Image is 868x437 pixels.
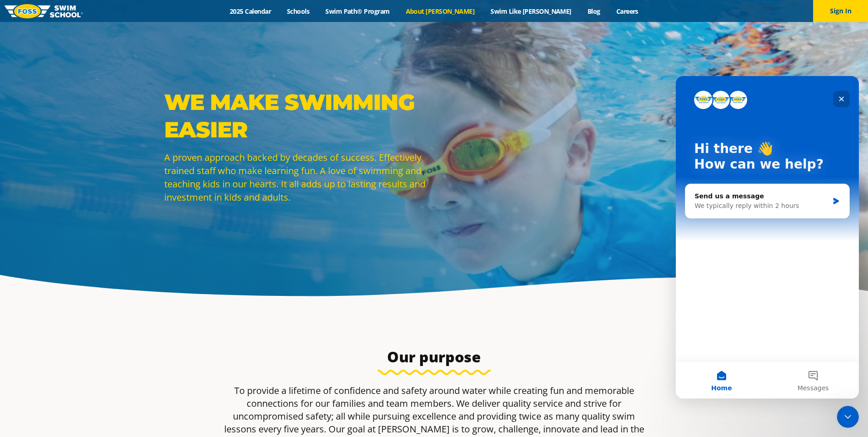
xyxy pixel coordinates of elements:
a: Schools [279,7,318,16]
a: Blog [579,7,608,16]
h3: Our purpose [218,348,650,366]
a: Careers [608,7,646,16]
p: WE MAKE SWIMMING EASIER [164,88,430,143]
a: 2025 Calendar [222,7,279,16]
p: A proven approach backed by decades of success. Effectively trained staff who make learning fun. ... [164,151,430,204]
a: About [PERSON_NAME] [398,7,483,16]
a: Swim Path® Program [318,7,398,16]
iframe: Intercom live chat [676,76,859,399]
img: FOSS Swim School Logo [5,4,83,18]
iframe: Intercom live chat [837,406,859,428]
a: Swim Like [PERSON_NAME] [483,7,580,16]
